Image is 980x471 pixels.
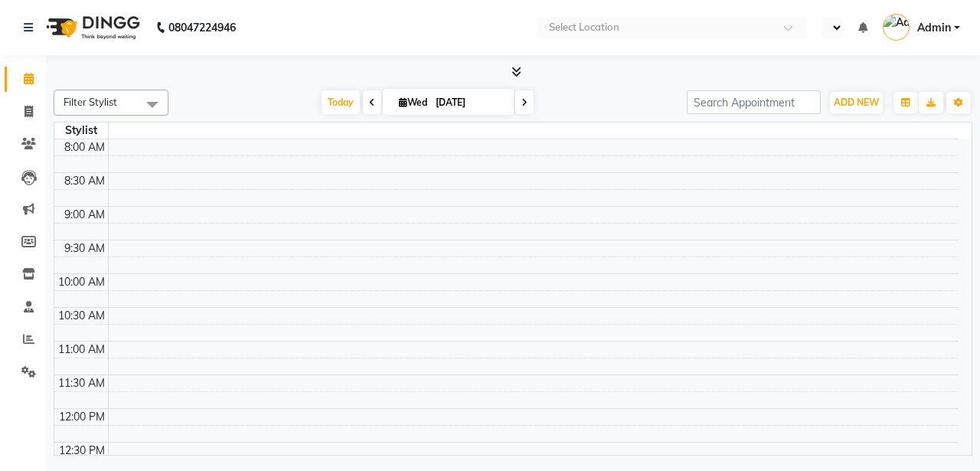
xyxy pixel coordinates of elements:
div: Stylist [54,123,108,139]
img: Admin [883,14,910,41]
div: 8:00 AM [61,139,108,155]
span: Wed [395,96,431,108]
input: Search Appointment [687,90,821,114]
div: 9:30 AM [61,240,108,257]
button: ADD NEW [830,92,883,113]
div: 12:30 PM [56,443,108,459]
input: 2025-09-03 [431,91,508,114]
span: ADD NEW [834,96,879,108]
span: Admin [917,20,951,36]
div: 11:00 AM [55,342,108,358]
span: Today [322,90,360,114]
div: 9:00 AM [61,207,108,223]
img: logo [39,6,144,49]
div: Select Location [549,20,619,35]
b: 08047224946 [168,6,236,49]
div: 11:30 AM [55,375,108,391]
div: 10:30 AM [55,308,108,324]
div: 8:30 AM [61,173,108,189]
div: 10:00 AM [55,274,108,290]
span: Filter Stylist [64,96,117,108]
div: 12:00 PM [56,409,108,425]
